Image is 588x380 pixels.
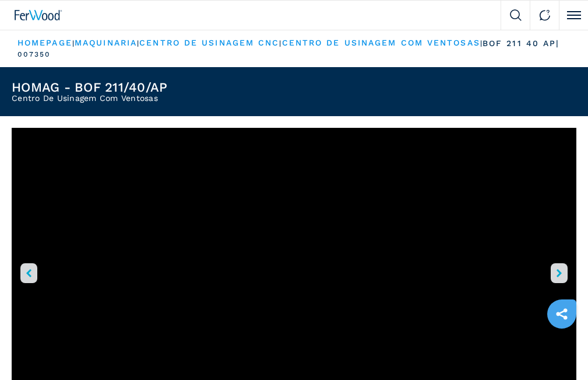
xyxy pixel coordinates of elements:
[539,9,551,21] img: Contact us
[510,9,522,21] img: Search
[15,10,62,20] img: Ferwood
[75,38,137,47] a: maquinaria
[559,1,588,30] button: Click to toggle menu
[547,299,576,329] a: sharethis
[137,39,139,47] span: |
[480,39,483,47] span: |
[12,94,167,102] h2: Centro De Usinagem Com Ventosas
[282,38,480,47] a: centro de usinagem com ventosas
[139,38,279,47] a: centro de usinagem cnc
[72,39,75,47] span: |
[12,81,167,94] h1: HOMAG - BOF 211/40/AP
[17,50,51,60] p: 007350
[17,38,72,47] a: HOMEPAGE
[551,263,568,283] button: right-button
[279,39,281,47] span: |
[20,263,37,283] button: left-button
[483,38,559,50] p: bof 211 40 ap |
